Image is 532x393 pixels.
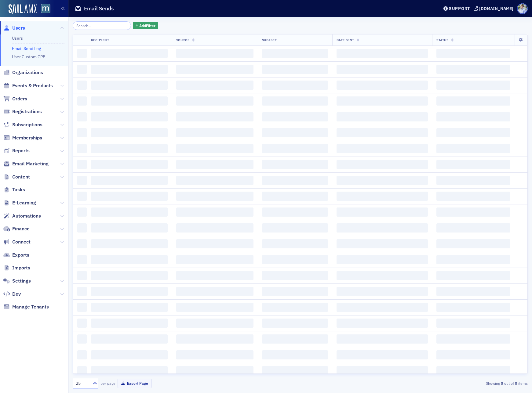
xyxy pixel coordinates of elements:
[436,144,510,153] span: ‌
[262,239,328,248] span: ‌
[176,176,253,185] span: ‌
[337,192,428,201] span: ‌
[91,366,168,375] span: ‌
[77,96,87,106] span: ‌
[262,65,328,74] span: ‌
[77,239,87,248] span: ‌
[337,38,354,42] span: Date Sent
[479,6,513,11] div: [DOMAIN_NAME]
[91,319,168,328] span: ‌
[337,128,428,137] span: ‌
[436,366,510,375] span: ‌
[3,96,27,102] a: Orders
[77,287,87,296] span: ‌
[77,319,87,328] span: ‌
[91,160,168,169] span: ‌
[77,65,87,74] span: ‌
[337,96,428,106] span: ‌
[77,128,87,137] span: ‌
[77,144,87,153] span: ‌
[139,23,155,28] span: Add Filter
[12,54,45,59] a: User Custom CPE
[436,255,510,264] span: ‌
[77,303,87,312] span: ‌
[337,112,428,121] span: ‌
[91,271,168,280] span: ‌
[436,192,510,201] span: ‌
[176,271,253,280] span: ‌
[436,81,510,90] span: ‌
[436,49,510,58] span: ‌
[41,4,50,13] img: SailAMX
[3,225,30,232] a: Finance
[12,121,42,128] span: Subscriptions
[77,255,87,264] span: ‌
[436,38,448,42] span: Status
[3,174,30,180] a: Content
[337,160,428,169] span: ‌
[176,334,253,344] span: ‌
[77,49,87,58] span: ‌
[262,271,328,280] span: ‌
[77,112,87,121] span: ‌
[12,304,49,310] span: Manage Tenants
[73,21,131,30] input: Search…
[3,160,49,167] a: Email Marketing
[337,255,428,264] span: ‌
[12,82,53,89] span: Events & Products
[436,112,510,121] span: ‌
[436,65,510,74] span: ‌
[176,96,253,106] span: ‌
[3,147,30,154] a: Reports
[337,366,428,375] span: ‌
[3,82,53,89] a: Events & Products
[337,144,428,153] span: ‌
[262,81,328,90] span: ‌
[176,49,253,58] span: ‌
[262,176,328,185] span: ‌
[262,112,328,121] span: ‌
[3,291,21,297] a: Dev
[3,304,49,310] a: Manage Tenants
[262,319,328,328] span: ‌
[436,207,510,217] span: ‌
[337,65,428,74] span: ‌
[176,144,253,153] span: ‌
[337,334,428,344] span: ‌
[176,319,253,328] span: ‌
[3,265,30,271] a: Imports
[3,25,25,31] a: Users
[176,287,253,296] span: ‌
[91,49,168,58] span: ‌
[9,4,37,14] img: SailAMX
[77,366,87,375] span: ‌
[436,287,510,296] span: ‌
[436,160,510,169] span: ‌
[436,128,510,137] span: ‌
[84,5,114,12] h1: Email Sends
[91,81,168,90] span: ‌
[176,255,253,264] span: ‌
[262,207,328,217] span: ‌
[37,4,50,14] a: View Homepage
[436,271,510,280] span: ‌
[3,252,29,258] a: Exports
[337,49,428,58] span: ‌
[76,380,89,387] div: 25
[12,213,41,219] span: Automations
[176,65,253,74] span: ‌
[514,380,518,386] strong: 0
[262,287,328,296] span: ‌
[262,334,328,344] span: ‌
[3,200,36,206] a: E-Learning
[176,112,253,121] span: ‌
[77,207,87,217] span: ‌
[77,223,87,233] span: ‌
[91,334,168,344] span: ‌
[77,192,87,201] span: ‌
[91,112,168,121] span: ‌
[262,303,328,312] span: ‌
[436,319,510,328] span: ‌
[337,81,428,90] span: ‌
[337,207,428,217] span: ‌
